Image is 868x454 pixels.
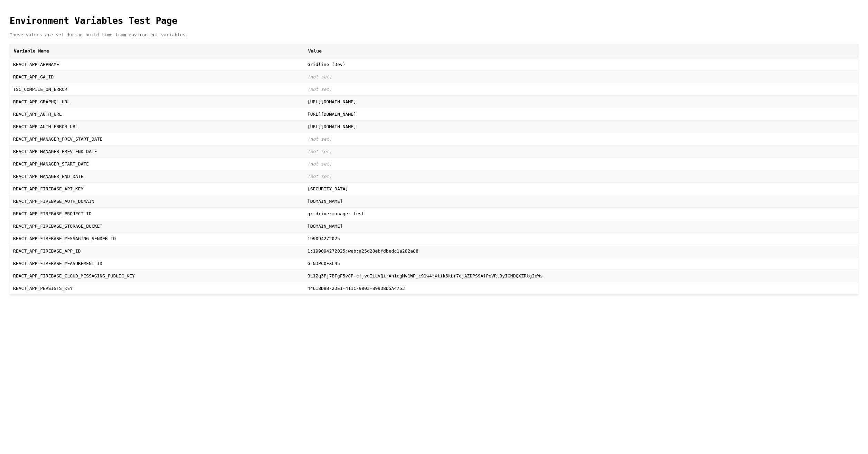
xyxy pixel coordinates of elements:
[304,108,858,120] td: [URL][DOMAIN_NAME]
[10,44,304,58] th: Variable Name
[10,170,304,182] td: REACT_APP_MANAGER_END_DATE
[304,170,858,182] td: (not set)
[10,245,304,257] td: REACT_APP_FIREBASE_APP_ID
[10,158,304,170] td: REACT_APP_MANAGER_START_DATE
[304,207,858,220] td: gr-drivermanager-test
[10,133,304,145] td: REACT_APP_MANAGER_PREV_START_DATE
[10,145,304,158] td: REACT_APP_MANAGER_PREV_END_DATE
[304,195,858,207] td: [DOMAIN_NAME]
[10,207,304,220] td: REACT_APP_FIREBASE_PROJECT_ID
[10,16,858,26] h1: Environment Variables Test Page
[304,95,858,108] td: [URL][DOMAIN_NAME]
[304,145,858,158] td: (not set)
[10,95,304,108] td: REACT_APP_GRAPHQL_URL
[304,70,858,83] td: (not set)
[10,32,858,37] p: These values are set during build time from environment variables.
[304,269,858,282] td: BL1Zq3Pj7BFgF5v8P-cfjvuIiLVQirAn1cgMv1WP_c91w4fXtik6kLr7ojAZDPS9AfPeVRlByIGNDQXZRtg2eWs
[304,257,858,269] td: G-N3PCQFXC45
[10,220,304,232] td: REACT_APP_FIREBASE_STORAGE_BUCKET
[304,58,858,71] td: Gridline (Dev)
[10,182,304,195] td: REACT_APP_FIREBASE_API_KEY
[304,158,858,170] td: (not set)
[304,220,858,232] td: [DOMAIN_NAME]
[10,257,304,269] td: REACT_APP_FIREBASE_MEASUREMENT_ID
[304,245,858,257] td: 1:199094272025:web:a25d28ebfdbedc1a282a88
[10,282,304,294] td: REACT_APP_PERSISTS_KEY
[304,83,858,95] td: (not set)
[304,182,858,195] td: [SECURITY_DATA]
[304,282,858,294] td: 44618D8B-2DE1-411C-9803-B99D8D5A4753
[304,120,858,133] td: [URL][DOMAIN_NAME]
[10,269,304,282] td: REACT_APP_FIREBASE_CLOUD_MESSAGING_PUBLIC_KEY
[10,108,304,120] td: REACT_APP_AUTH_URL
[10,70,304,83] td: REACT_APP_GA_ID
[10,232,304,245] td: REACT_APP_FIREBASE_MESSAGING_SENDER_ID
[10,195,304,207] td: REACT_APP_FIREBASE_AUTH_DOMAIN
[10,83,304,95] td: TSC_COMPILE_ON_ERROR
[10,58,304,71] td: REACT_APP_APPNAME
[304,232,858,245] td: 199094272025
[304,133,858,145] td: (not set)
[304,44,858,58] th: Value
[10,120,304,133] td: REACT_APP_AUTH_ERROR_URL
